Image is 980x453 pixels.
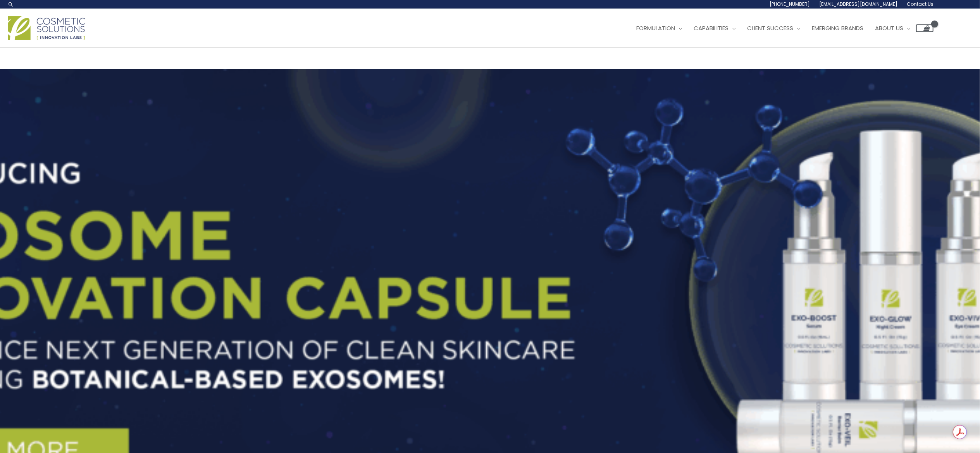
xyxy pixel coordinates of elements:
[819,1,897,7] span: [EMAIL_ADDRESS][DOMAIN_NAME]
[694,24,729,32] span: Capabilities
[806,17,869,40] a: Emerging Brands
[916,24,933,32] a: View Shopping Cart, empty
[630,17,688,40] a: Formulation
[8,1,14,7] a: Search icon link
[8,16,85,40] img: Cosmetic Solutions Logo
[812,24,863,32] span: Emerging Brands
[770,1,810,7] span: [PHONE_NUMBER]
[636,24,675,32] span: Formulation
[875,24,903,32] span: About Us
[741,17,806,40] a: Client Success
[907,1,933,7] span: Contact Us
[747,24,793,32] span: Client Success
[869,17,916,40] a: About Us
[625,17,933,40] nav: Site Navigation
[688,17,741,40] a: Capabilities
